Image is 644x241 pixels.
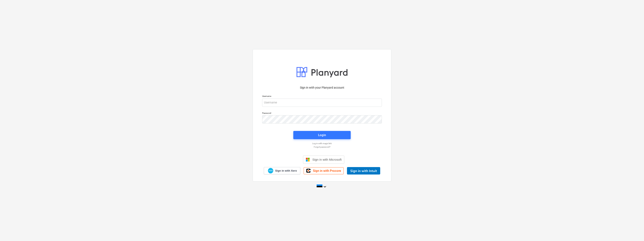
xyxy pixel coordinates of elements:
[322,184,327,189] i: keyboard_arrow_down
[262,112,382,115] p: Password
[306,158,310,162] img: Microsoft logo
[293,131,351,139] button: Login
[262,95,382,98] p: Username
[268,168,273,173] img: Xero logo
[304,167,344,174] a: Sign in with Procore
[313,169,341,173] span: Sign in with Procore
[318,132,326,138] div: Login
[262,99,382,107] input: Username
[275,169,297,173] span: Sign in with Xero
[312,158,342,161] span: Sign in with Microsoft
[260,146,384,148] a: Forgot password?
[260,142,384,145] a: Log in with magic link
[262,85,382,90] p: Sign in with your Planyard account
[264,167,301,174] a: Sign in with Xero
